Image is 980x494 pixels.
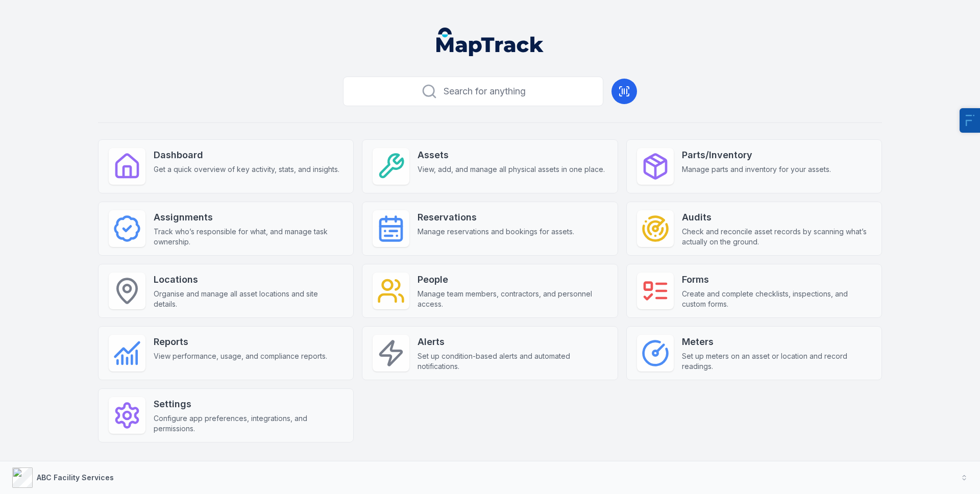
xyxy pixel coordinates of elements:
span: Search for anything [444,84,526,98]
a: DashboardGet a quick overview of key activity, stats, and insights. [98,139,354,193]
span: View performance, usage, and compliance reports. [154,351,327,361]
span: Manage team members, contractors, and personnel access. [418,289,607,309]
a: AuditsCheck and reconcile asset records by scanning what’s actually on the ground. [626,202,882,256]
strong: Assignments [154,210,343,225]
a: SettingsConfigure app preferences, integrations, and permissions. [98,388,354,442]
span: View, add, and manage all physical assets in one place. [418,164,605,175]
strong: Audits [682,210,871,225]
a: FormsCreate and complete checklists, inspections, and custom forms. [626,264,882,318]
span: Set up meters on an asset or location and record readings. [682,351,871,372]
a: ReportsView performance, usage, and compliance reports. [98,326,354,380]
strong: People [418,273,607,287]
span: Get a quick overview of key activity, stats, and insights. [154,164,339,175]
strong: ABC Facility Services [37,473,114,482]
a: MetersSet up meters on an asset or location and record readings. [626,326,882,380]
span: Create and complete checklists, inspections, and custom forms. [682,289,871,309]
strong: Dashboard [154,148,339,162]
a: AlertsSet up condition-based alerts and automated notifications. [362,326,618,380]
a: PeopleManage team members, contractors, and personnel access. [362,264,618,318]
span: Check and reconcile asset records by scanning what’s actually on the ground. [682,227,871,247]
span: Configure app preferences, integrations, and permissions. [154,413,343,434]
a: AssetsView, add, and manage all physical assets in one place. [362,139,618,193]
a: LocationsOrganise and manage all asset locations and site details. [98,264,354,318]
strong: Meters [682,335,871,349]
nav: Global [420,28,560,56]
a: ReservationsManage reservations and bookings for assets. [362,202,618,256]
strong: Forms [682,273,871,287]
strong: Settings [154,397,343,411]
span: Manage reservations and bookings for assets. [418,227,574,237]
strong: Alerts [418,335,607,349]
span: Organise and manage all asset locations and site details. [154,289,343,309]
strong: Assets [418,148,605,162]
span: Track who’s responsible for what, and manage task ownership. [154,227,343,247]
a: Parts/InventoryManage parts and inventory for your assets. [626,139,882,193]
strong: Parts/Inventory [682,148,831,162]
strong: Locations [154,273,343,287]
button: Search for anything [343,77,603,106]
strong: Reports [154,335,327,349]
span: Manage parts and inventory for your assets. [682,164,831,175]
a: AssignmentsTrack who’s responsible for what, and manage task ownership. [98,202,354,256]
span: Set up condition-based alerts and automated notifications. [418,351,607,372]
strong: Reservations [418,210,574,225]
